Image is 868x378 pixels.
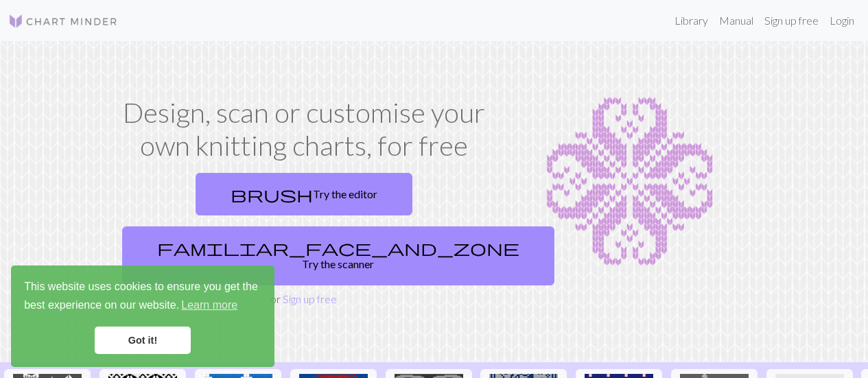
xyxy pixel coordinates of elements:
[179,295,239,316] a: learn more about cookies
[24,279,261,316] span: This website uses cookies to ensure you get the best experience on our website.
[157,238,519,257] span: familiar_face_and_zone
[11,265,274,367] div: cookieconsent
[117,96,491,162] h1: Design, scan or customise your own knitting charts, for free
[122,226,554,285] a: Try the scanner
[508,96,752,268] img: Chart example
[95,327,191,354] a: dismiss cookie message
[669,7,714,34] a: Library
[283,292,337,305] a: Sign up free
[759,7,824,34] a: Sign up free
[231,185,313,204] span: brush
[714,7,759,34] a: Manual
[8,13,118,29] img: Logo
[117,167,491,307] div: or
[196,173,412,215] a: Try the editor
[824,7,860,34] a: Login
